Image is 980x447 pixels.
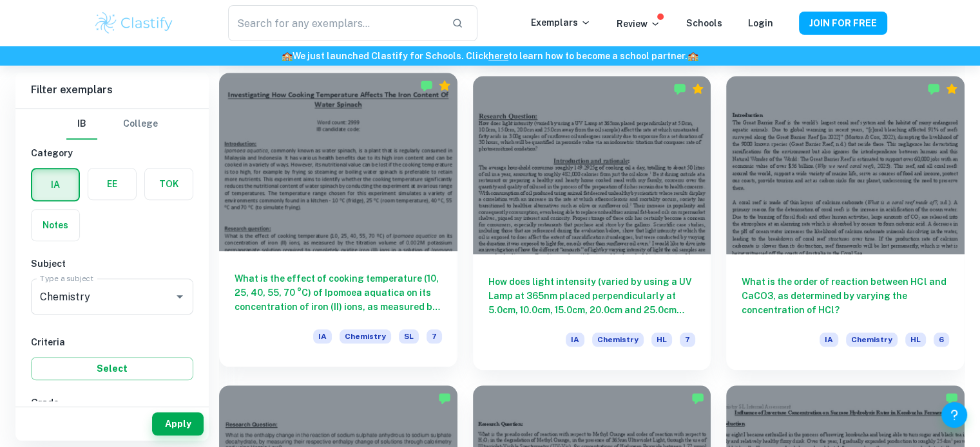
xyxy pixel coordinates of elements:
span: 🏫 [282,51,293,61]
a: Login [748,18,773,28]
span: IA [566,333,584,347]
div: Premium [945,82,958,95]
div: Filter type choice [66,109,158,140]
div: Premium [438,79,451,92]
button: IA [32,169,79,200]
a: How does light intensity (varied by using a UV Lamp at 365nm placed perpendicularly at 5.0cm, 10.... [473,76,711,370]
span: Chemistry [340,329,391,343]
h6: What is the order of reaction between HCl and CaCO3, as determined by varying the concentration o... [742,275,949,317]
span: Chemistry [592,333,644,347]
p: Review [617,17,660,31]
h6: Category [31,146,193,160]
label: Type a subject [40,273,93,284]
button: College [123,109,158,140]
h6: Grade [31,396,193,410]
input: Search for any exemplars... [228,5,441,41]
button: EE [88,169,136,199]
span: Chemistry [846,333,898,347]
span: SL [399,329,419,343]
span: 6 [934,333,949,347]
h6: How does light intensity (varied by using a UV Lamp at 365nm placed perpendicularly at 5.0cm, 10.... [488,275,696,317]
img: Marked [420,79,433,92]
button: Apply [152,412,204,435]
button: IB [66,109,97,140]
button: Help and Feedback [941,402,967,428]
img: Marked [927,82,940,95]
span: IA [820,333,838,347]
p: Exemplars [531,15,591,30]
button: TOK [145,169,193,199]
img: Marked [945,392,958,405]
button: Select [31,357,193,380]
span: HL [905,333,926,347]
span: 7 [427,329,442,343]
img: Clastify logo [93,10,175,36]
h6: We just launched Clastify for Schools. Click to learn how to become a school partner. [3,49,977,63]
div: Premium [691,82,704,95]
a: What is the order of reaction between HCl and CaCO3, as determined by varying the concentration o... [726,76,965,370]
span: 🏫 [687,51,698,61]
a: here [488,51,508,61]
h6: Filter exemplars [15,72,209,108]
span: HL [651,333,672,347]
button: Open [171,287,189,306]
h6: What is the effect of cooking temperature (10, 25, 40, 55, 70 °C) of Ipomoea aquatica on its conc... [235,271,442,314]
img: Marked [438,392,451,405]
button: JOIN FOR FREE [799,12,887,35]
a: Schools [686,18,722,28]
img: Marked [673,82,686,95]
a: What is the effect of cooking temperature (10, 25, 40, 55, 70 °C) of Ipomoea aquatica on its conc... [219,76,457,370]
h6: Subject [31,257,193,271]
h6: Criteria [31,335,193,349]
span: 7 [680,333,695,347]
span: IA [313,329,332,343]
img: Marked [691,392,704,405]
button: Notes [32,210,79,241]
